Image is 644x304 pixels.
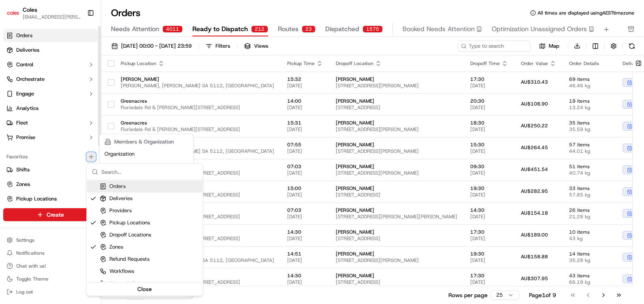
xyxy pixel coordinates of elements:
[336,82,457,89] span: [STREET_ADDRESS][PERSON_NAME]
[16,263,46,269] span: Chat with us!
[470,257,508,264] span: [DATE]
[537,10,634,16] span: All times are displayed using AEST timezone
[336,126,457,133] span: [STREET_ADDRESS][PERSON_NAME]
[16,119,28,127] span: Fleet
[57,137,98,143] a: Powered byPylon
[121,42,192,50] span: [DATE] 00:00 - [DATE] 23:59
[101,160,192,172] a: Users
[549,42,559,50] span: Map
[470,207,508,213] span: 14:30
[278,24,299,34] span: Routes
[192,24,248,34] span: Ready to Dispatch
[287,213,323,220] span: [DATE]
[470,235,508,242] span: [DATE]
[470,229,508,235] span: 17:30
[16,90,34,97] span: Engage
[111,24,159,34] span: Needs Attention
[16,166,30,173] span: Shifts
[470,272,508,279] span: 17:30
[569,235,610,242] span: 43 kg
[6,6,19,19] img: Coles
[47,211,64,219] span: Create
[569,82,610,89] span: 46.46 kg
[16,32,32,39] span: Orders
[8,8,24,24] img: Nash
[287,126,323,133] span: [DATE]
[569,163,610,170] span: 51 items
[521,275,548,282] span: AU$307.95
[3,150,98,163] div: Favorites
[470,213,508,220] span: [DATE]
[569,251,610,257] span: 14 items
[521,60,556,67] div: Order Value
[287,192,323,198] span: [DATE]
[215,42,230,50] div: Filters
[470,163,508,170] span: 09:30
[251,25,268,33] div: 212
[521,166,548,173] span: AU$451.54
[8,77,23,92] img: 1736555255976-a54dd68f-1ca7-489b-9aae-adbdc363a1c4
[121,148,274,154] span: [PERSON_NAME], [PERSON_NAME] SA 5112, [GEOGRAPHIC_DATA]
[287,170,323,176] span: [DATE]
[287,141,323,148] span: 07:55
[470,251,508,257] span: 19:30
[77,117,130,125] span: API Documentation
[16,276,49,282] span: Toggle Theme
[101,136,192,148] div: Members & Organization
[403,24,475,34] span: Booked Needs Attention
[336,192,457,198] span: [STREET_ADDRESS]
[470,185,508,192] span: 19:30
[470,104,508,111] span: [DATE]
[68,118,75,125] div: 💻
[336,207,457,213] span: [PERSON_NAME]
[336,170,457,176] span: [STREET_ADDRESS][PERSON_NAME]
[470,148,508,154] span: [DATE]
[287,104,323,111] span: [DATE]
[569,279,610,285] span: 66.19 kg
[521,144,548,151] span: AU$264.45
[28,85,102,92] div: We're available if you need us!
[23,14,81,20] span: [EMAIL_ADDRESS][PERSON_NAME][PERSON_NAME][DOMAIN_NAME]
[16,289,33,295] span: Log out
[569,207,610,213] span: 26 items
[287,98,323,104] span: 14:00
[287,257,323,264] span: [DATE]
[287,279,323,285] span: [DATE]
[569,257,610,264] span: 35.28 kg
[569,192,610,198] span: 57.85 kg
[569,148,610,154] span: 44.01 kg
[336,229,457,235] span: [PERSON_NAME]
[521,232,548,238] span: AU$189.00
[287,251,323,257] span: 14:51
[138,80,147,89] button: Start new chat
[287,82,323,89] span: [DATE]
[336,279,457,285] span: [STREET_ADDRESS]
[336,213,457,220] span: [STREET_ADDRESS][PERSON_NAME][PERSON_NAME]
[470,192,508,198] span: [DATE]
[162,25,183,33] div: 4011
[81,137,98,143] span: Pylon
[121,141,274,148] span: [PERSON_NAME]
[287,272,323,279] span: 14:30
[448,291,488,299] p: Rows per page
[470,60,508,67] div: Dropoff Time
[16,181,30,188] span: Zones
[287,207,323,213] span: 07:03
[287,148,323,154] span: [DATE]
[16,117,62,125] span: Knowledge Base
[16,237,34,243] span: Settings
[325,24,359,34] span: Dispatched
[287,229,323,235] span: 14:30
[254,42,268,50] span: Views
[470,82,508,89] span: [DATE]
[336,98,457,104] span: [PERSON_NAME]
[363,25,383,33] div: 1575
[521,101,548,107] span: AU$108.90
[287,163,323,170] span: 07:03
[28,77,133,85] div: Start new chat
[521,253,548,260] span: AU$158.88
[336,148,457,154] span: [STREET_ADDRESS][PERSON_NAME]
[336,163,457,170] span: [PERSON_NAME]
[121,76,274,82] span: [PERSON_NAME]
[569,104,610,111] span: 13.24 kg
